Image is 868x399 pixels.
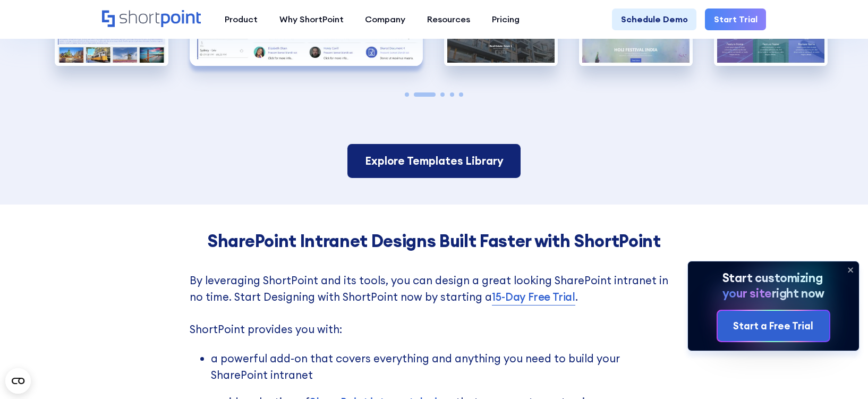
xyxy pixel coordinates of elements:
span: Go to slide 1 [405,92,409,97]
a: Resources [416,9,481,30]
a: Why ShortPoint [268,9,354,30]
a: Product [214,9,268,30]
li: a powerful add-on that covers everything and anything you need to build your SharePoint intranet [211,351,678,383]
span: Go to slide 4 [450,92,454,97]
div: Product [225,13,258,26]
span: Go to slide 3 [440,92,445,97]
a: Start Trial [705,9,766,30]
a: 15-Day Free Trial [492,289,575,305]
a: Explore Templates Library [347,144,521,177]
h4: SharePoint Intranet Designs Built Faster with ShortPoint [190,231,678,251]
a: Start a Free Trial [718,311,829,341]
span: Go to slide 2 [414,92,436,97]
div: Resources [427,13,470,26]
button: Open CMP widget [5,368,31,394]
iframe: Chat Widget [815,348,868,399]
div: Why ShortPoint [279,13,344,26]
div: Start a Free Trial [733,319,813,334]
div: Pricing [492,13,520,26]
a: Home [102,10,203,29]
a: Company [354,9,416,30]
a: Pricing [481,9,531,30]
a: Schedule Demo [612,9,696,30]
div: Company [365,13,405,26]
span: Go to slide 5 [459,92,463,97]
p: By leveraging ShortPoint and its tools, you can design a great looking SharePoint intranet in no ... [190,273,678,338]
